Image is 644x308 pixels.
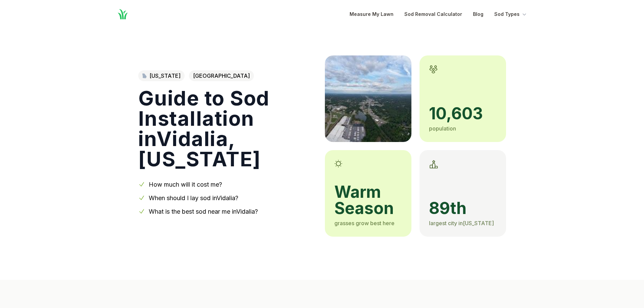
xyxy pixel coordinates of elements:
button: Sod Types [494,10,528,18]
a: Measure My Lawn [350,10,393,18]
a: Blog [473,10,483,18]
a: When should I lay sod inVidalia? [149,194,238,202]
a: [US_STATE] [138,70,185,81]
a: How much will it cost me? [149,181,222,188]
h1: Guide to Sod Installation in Vidalia , [US_STATE] [138,88,314,169]
span: largest city in [US_STATE] [429,220,494,227]
span: warm season [334,184,402,216]
span: [GEOGRAPHIC_DATA] [189,70,254,81]
a: What is the best sod near me inVidalia? [149,208,258,215]
span: grasses grow best here [334,220,395,227]
a: Sod Removal Calculator [404,10,462,18]
span: 89th [429,200,497,216]
span: population [429,125,456,132]
img: Georgia state outline [142,73,147,78]
span: 10,603 [429,105,497,122]
img: A picture of Vidalia [325,55,411,142]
